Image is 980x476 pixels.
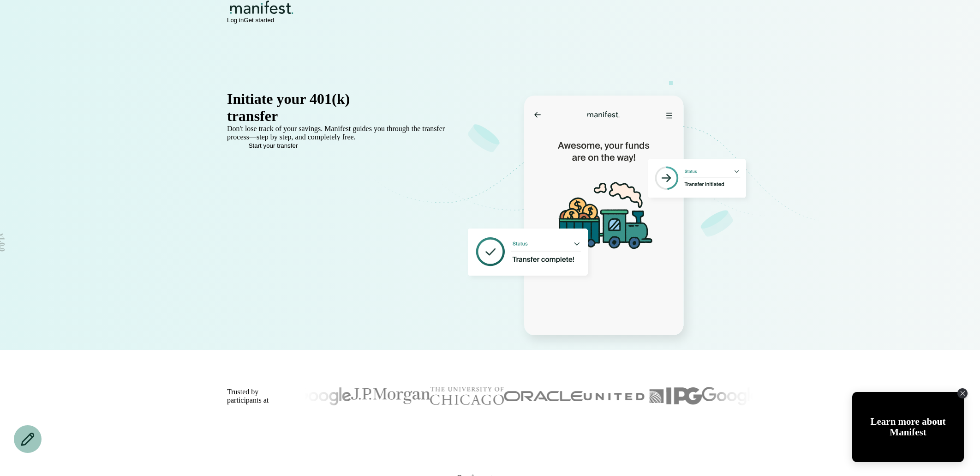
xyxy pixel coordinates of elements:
[852,416,964,438] div: Learn more about Manifest
[227,125,466,141] p: Don't lose track of your savings. Manifest guides you through the transfer process—step by step, ...
[430,387,504,405] img: University of Chicago
[310,90,350,108] span: 401(k)
[957,388,968,398] div: Close Tolstoy widget
[852,392,964,462] div: Open Tolstoy
[278,108,344,124] span: in minutes
[666,387,702,405] img: IPG
[351,388,430,404] img: J.P Morgan
[293,387,351,405] img: Google
[227,17,244,24] button: Log in
[244,17,274,24] button: Get started
[702,387,759,405] img: Google
[227,90,466,108] div: Initiate your
[583,388,666,404] img: United Airline
[852,392,964,462] div: Open Tolstoy widget
[227,388,269,404] h2: Trusted by participants at
[249,142,298,149] span: Start your transfer
[227,142,319,149] button: Start your transfer
[504,391,583,401] img: Oracle
[852,392,964,462] div: Tolstoy bubble widget
[227,108,466,125] div: transfer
